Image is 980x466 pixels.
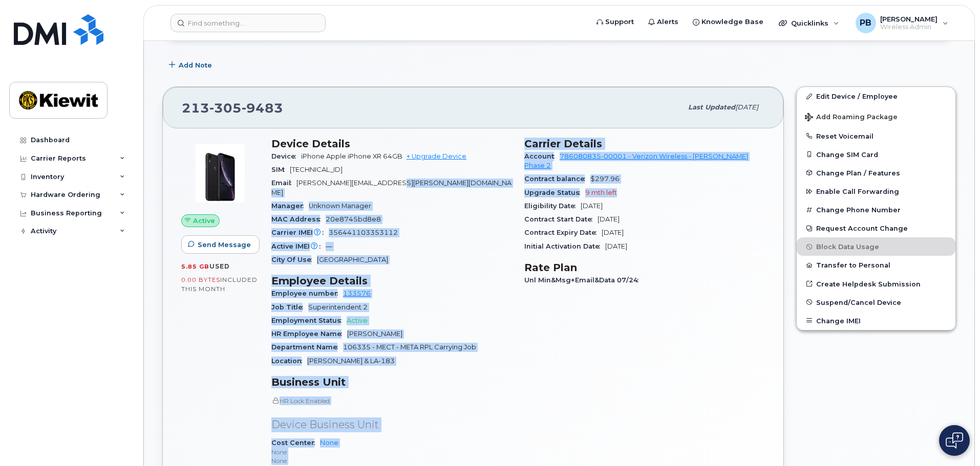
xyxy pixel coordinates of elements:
[271,456,512,465] p: None
[271,357,307,365] span: Location
[946,432,963,449] img: Open chat
[343,343,476,351] span: 106335 - MECT - META RPL Carrying Job
[791,19,828,27] span: Quicklinks
[271,330,347,338] span: HR Employee Name
[524,202,581,210] span: Eligibility Date
[797,182,955,201] button: Enable Call Forwarding
[271,242,326,250] span: Active IMEI
[524,175,590,183] span: Contract balance
[524,276,644,284] span: Unl Min&Msg+Email&Data 07/24
[797,237,955,256] button: Block Data Usage
[271,166,290,173] span: SIM
[290,166,343,173] span: [TECHNICAL_ID]
[271,439,320,447] span: Cost Center
[602,229,624,236] span: [DATE]
[271,152,301,160] span: Device
[797,275,955,293] a: Create Helpdesk Submission
[816,298,901,306] span: Suspend/Cancel Device
[271,138,512,150] h3: Device Details
[524,242,605,250] span: Initial Activation Date
[797,164,955,182] button: Change Plan / Features
[271,303,308,311] span: Job Title
[701,17,763,27] span: Knowledge Base
[657,17,678,27] span: Alerts
[772,13,846,33] div: Quicklinks
[171,14,326,32] input: Find something...
[271,396,512,405] p: HR Lock Enabled
[209,262,230,270] span: used
[524,138,765,150] h3: Carrier Details
[347,330,402,338] span: [PERSON_NAME]
[271,202,309,210] span: Manager
[524,229,602,236] span: Contract Expiry Date
[271,275,512,287] h3: Employee Details
[880,23,938,31] span: Wireless Admin
[209,100,242,116] span: 305
[407,152,466,160] a: + Upgrade Device
[686,12,771,32] a: Knowledge Base
[271,376,512,388] h3: Business Unit
[271,256,317,263] span: City Of Use
[524,152,748,169] a: 786080835-00001 - Verizon Wireless - [PERSON_NAME] Phase 2
[589,12,641,32] a: Support
[179,60,212,70] span: Add Note
[585,189,617,196] span: 9 mth left
[308,303,368,311] span: Superintendent 2
[641,12,686,32] a: Alerts
[797,201,955,219] button: Change Phone Number
[688,103,735,111] span: Last updated
[182,100,283,116] span: 213
[181,276,258,293] span: included this month
[816,169,900,176] span: Change Plan / Features
[848,13,955,33] div: Peyton Brooks
[590,175,620,183] span: $297.96
[816,188,899,195] span: Enable Call Forwarding
[524,189,585,196] span: Upgrade Status
[805,113,898,123] span: Add Roaming Package
[198,240,251,250] span: Send Message
[329,229,398,236] span: 356441103353112
[309,202,371,210] span: Unknown Manager
[181,235,260,254] button: Send Message
[271,448,512,456] p: None
[598,215,620,223] span: [DATE]
[271,215,326,223] span: MAC Address
[605,242,627,250] span: [DATE]
[797,312,955,330] button: Change IMEI
[307,357,395,365] span: [PERSON_NAME] & LA-183
[193,216,215,226] span: Active
[524,215,598,223] span: Contract Start Date
[271,290,343,297] span: Employee number
[271,179,296,187] span: Email
[605,17,634,27] span: Support
[271,417,512,432] p: Device Business Unit
[271,229,329,236] span: Carrier IMEI
[326,242,332,250] span: —
[242,100,283,116] span: 9483
[271,179,512,196] span: [PERSON_NAME][EMAIL_ADDRESS][PERSON_NAME][DOMAIN_NAME]
[343,290,371,297] a: 133576
[271,343,343,351] span: Department Name
[347,317,368,324] span: Active
[797,256,955,274] button: Transfer to Personal
[162,56,221,74] button: Add Note
[320,439,338,447] a: None
[326,215,381,223] span: 20e8745bd8e8
[181,263,209,270] span: 5.85 GB
[189,143,251,204] img: image20231002-3703462-1qb80zy.jpeg
[581,202,603,210] span: [DATE]
[301,152,402,160] span: iPhone Apple iPhone XR 64GB
[797,87,955,105] a: Edit Device / Employee
[524,152,560,160] span: Account
[317,256,388,263] span: [GEOGRAPHIC_DATA]
[797,127,955,145] button: Reset Voicemail
[181,276,220,283] span: 0.00 Bytes
[271,317,347,324] span: Employment Status
[880,15,938,23] span: [PERSON_NAME]
[797,106,955,127] button: Add Roaming Package
[524,261,765,274] h3: Rate Plan
[735,103,758,111] span: [DATE]
[797,145,955,164] button: Change SIM Card
[797,219,955,237] button: Request Account Change
[860,17,871,29] span: PB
